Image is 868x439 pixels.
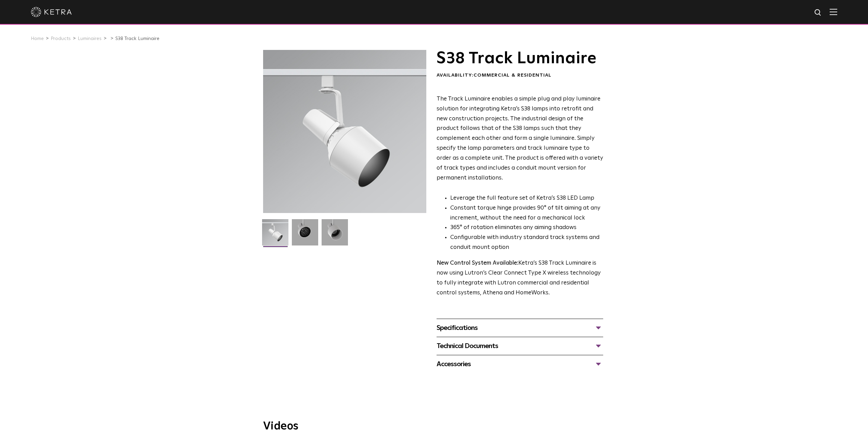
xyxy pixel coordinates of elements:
[263,421,605,432] h3: Videos
[437,96,603,181] span: The Track Luminaire enables a simple plug and play luminaire solution for integrating Ketra’s S38...
[437,50,603,67] h1: S38 Track Luminaire
[292,219,318,251] img: 3b1b0dc7630e9da69e6b
[437,72,603,79] div: Availability:
[437,359,603,370] div: Accessories
[437,322,603,333] div: Specifications
[115,36,159,41] a: S38 Track Luminaire
[450,194,603,203] li: Leverage the full feature set of Ketra’s S38 LED Lamp
[78,36,102,41] a: Luminaires
[437,341,603,351] div: Technical Documents
[437,260,518,266] strong: New Control System Available:
[450,233,603,253] li: Configurable with industry standard track systems and conduit mount option
[437,258,603,298] p: Ketra’s S38 Track Luminaire is now using Lutron’s Clear Connect Type X wireless technology to ful...
[474,73,552,78] span: Commercial & Residential
[450,223,603,233] li: 365° of rotation eliminates any aiming shadows
[322,219,348,251] img: 9e3d97bd0cf938513d6e
[830,9,837,15] img: Hamburger%20Nav.svg
[51,36,71,41] a: Products
[31,7,72,17] img: ketra-logo-2019-white
[31,36,44,41] a: Home
[814,9,822,17] img: search icon
[262,219,288,251] img: S38-Track-Luminaire-2021-Web-Square
[450,203,603,223] li: Constant torque hinge provides 90° of tilt aiming at any increment, without the need for a mechan...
